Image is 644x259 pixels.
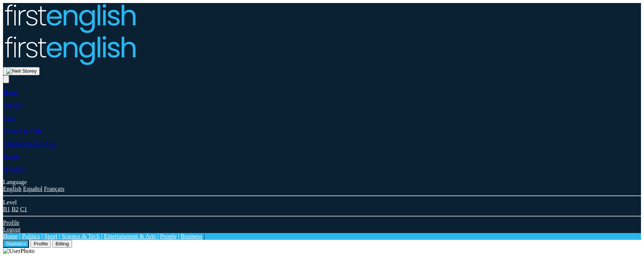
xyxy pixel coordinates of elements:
[20,206,27,212] a: C1
[3,219,20,226] a: Profile
[3,248,35,254] img: UserPhoto
[19,233,20,239] span: |
[3,226,20,233] a: Logout
[178,233,179,239] span: |
[45,233,58,239] a: Sport
[22,233,40,239] a: Politics
[3,199,641,206] div: Level
[157,233,158,239] span: |
[181,233,202,239] a: Business
[41,233,43,239] span: |
[44,186,64,192] a: Français
[3,115,16,121] a: Sport
[3,179,641,186] div: Language
[3,186,22,192] a: English
[204,233,205,239] span: |
[104,233,156,239] a: Entertainment & Arts
[3,128,41,134] a: Science & Tech
[3,89,18,96] a: Home
[3,35,136,66] img: Logo
[3,240,29,248] button: Statistics
[3,166,25,172] a: Business
[6,68,37,74] img: Neil Storey
[61,233,100,239] a: Science & Tech
[23,186,43,192] a: Español
[3,35,641,67] a: Logo
[12,206,19,212] a: B2
[3,102,21,108] a: Politics
[3,140,55,147] a: Entertainment & Arts
[160,233,177,239] a: People
[31,240,51,248] button: Profile
[3,153,20,160] a: People
[52,240,72,248] button: Billing
[3,233,18,239] a: Home
[3,206,10,212] a: B1
[101,233,102,239] span: |
[59,233,60,239] span: |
